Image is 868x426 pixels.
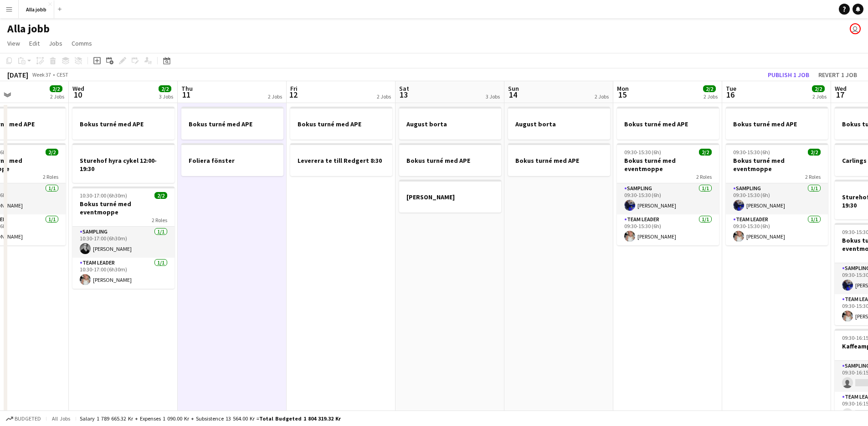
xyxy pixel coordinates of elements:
[72,39,92,47] span: Comms
[29,39,40,47] span: Edit
[7,39,20,47] span: View
[850,23,861,34] app-user-avatar: Emil Hasselberg
[19,0,54,18] button: Alla jobb
[80,415,341,422] div: Salary 1 789 665.32 kr + Expenses 1 090.00 kr + Subsistence 13 564.00 kr =
[815,69,861,81] button: Revert 1 job
[7,70,28,79] div: [DATE]
[50,415,72,422] span: All jobs
[26,37,43,49] a: Edit
[764,69,813,81] button: Publish 1 job
[5,414,42,424] button: Budgeted
[68,37,96,49] a: Comms
[7,22,50,36] h1: Alla jobb
[56,71,68,78] div: CEST
[15,416,41,422] span: Budgeted
[45,37,66,49] a: Jobs
[4,37,24,49] a: View
[49,39,62,47] span: Jobs
[259,415,341,422] span: Total Budgeted 1 804 319.32 kr
[30,71,53,78] span: Week 37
